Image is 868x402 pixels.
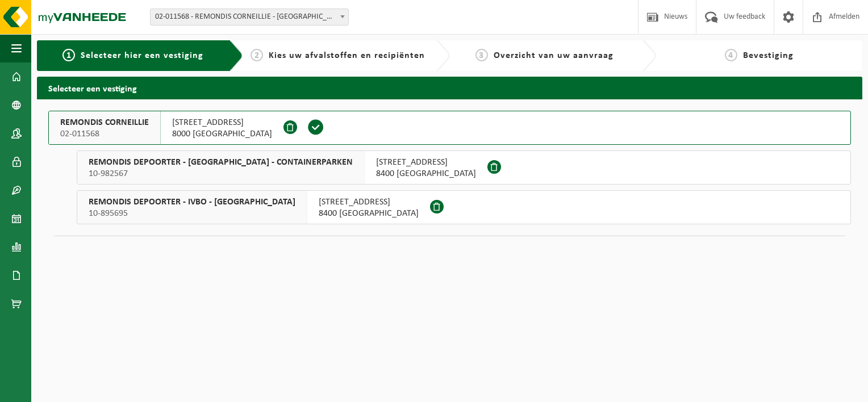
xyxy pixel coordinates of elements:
[89,168,353,179] span: 10-982567
[151,9,348,25] span: 02-011568 - REMONDIS CORNEILLIE - BRUGGE
[725,49,737,61] span: 4
[376,157,476,168] span: [STREET_ADDRESS]
[251,49,263,61] span: 2
[77,150,851,185] button: REMONDIS DEPOORTER - [GEOGRAPHIC_DATA] - CONTAINERPARKEN 10-982567 [STREET_ADDRESS]8400 [GEOGRAPH...
[89,208,295,219] span: 10-895695
[376,168,476,179] span: 8400 [GEOGRAPHIC_DATA]
[172,117,272,128] span: [STREET_ADDRESS]
[62,49,75,61] span: 1
[60,117,149,128] span: REMONDIS CORNEILLIE
[37,77,862,99] h2: Selecteer een vestiging
[319,196,419,208] span: [STREET_ADDRESS]
[475,49,488,61] span: 3
[77,190,851,224] button: REMONDIS DEPOORTER - IVBO - [GEOGRAPHIC_DATA] 10-895695 [STREET_ADDRESS]8400 [GEOGRAPHIC_DATA]
[48,111,851,145] button: REMONDIS CORNEILLIE 02-011568 [STREET_ADDRESS]8000 [GEOGRAPHIC_DATA]
[89,157,353,168] span: REMONDIS DEPOORTER - [GEOGRAPHIC_DATA] - CONTAINERPARKEN
[150,9,349,26] span: 02-011568 - REMONDIS CORNEILLIE - BRUGGE
[269,51,425,60] span: Kies uw afvalstoffen en recipiënten
[319,208,419,219] span: 8400 [GEOGRAPHIC_DATA]
[172,128,272,140] span: 8000 [GEOGRAPHIC_DATA]
[89,196,295,208] span: REMONDIS DEPOORTER - IVBO - [GEOGRAPHIC_DATA]
[60,128,149,140] span: 02-011568
[81,51,203,60] span: Selecteer hier een vestiging
[743,51,794,60] span: Bevestiging
[494,51,614,60] span: Overzicht van uw aanvraag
